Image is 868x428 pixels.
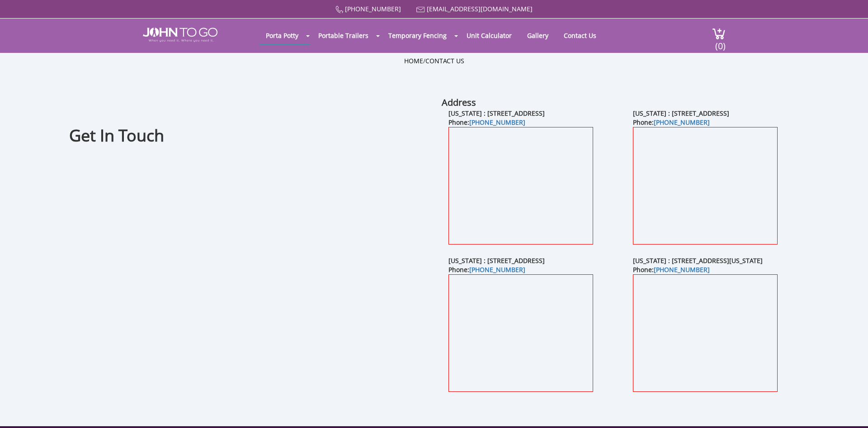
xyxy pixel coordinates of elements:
[712,28,726,40] img: cart a
[311,27,375,44] a: Portable Trailers
[143,28,217,42] img: JOHN to go
[654,118,710,127] a: [PHONE_NUMBER]
[715,33,726,52] span: (0)
[448,118,525,127] b: Phone:
[69,125,430,147] h1: Get In Touch
[633,109,729,118] b: [US_STATE] : [STREET_ADDRESS]
[654,265,710,274] a: [PHONE_NUMBER]
[404,56,423,65] a: Home
[404,56,464,66] ul: /
[557,27,603,44] a: Contact Us
[460,27,519,44] a: Unit Calculator
[448,256,545,265] b: [US_STATE] : [STREET_ADDRESS]
[520,27,555,44] a: Gallery
[442,96,476,108] b: Address
[416,7,425,13] img: Mail
[335,6,343,14] img: Call
[345,5,401,13] a: [PHONE_NUMBER]
[633,265,710,274] b: Phone:
[427,5,533,13] a: [EMAIL_ADDRESS][DOMAIN_NAME]
[633,256,763,265] b: [US_STATE] : [STREET_ADDRESS][US_STATE]
[259,27,305,44] a: Porta Potty
[448,265,525,274] b: Phone:
[469,118,525,127] a: [PHONE_NUMBER]
[448,109,545,118] b: [US_STATE] : [STREET_ADDRESS]
[633,118,710,127] b: Phone:
[425,56,464,65] a: Contact Us
[469,265,525,274] a: [PHONE_NUMBER]
[382,27,453,44] a: Temporary Fencing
